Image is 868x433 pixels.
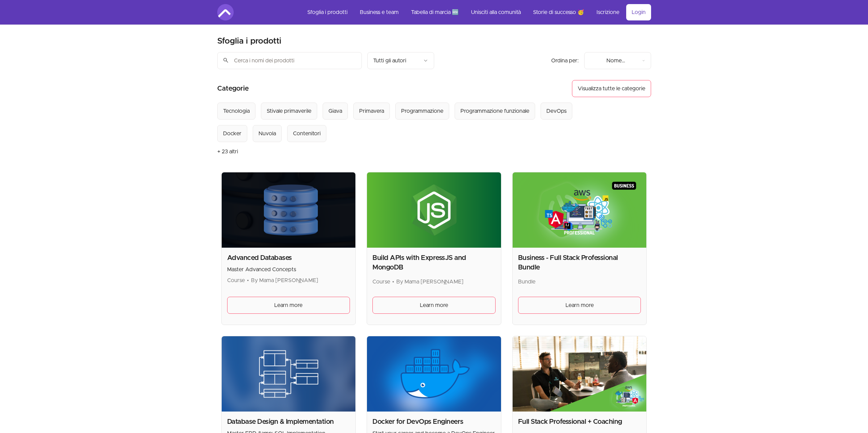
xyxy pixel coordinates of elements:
[274,301,303,309] span: Learn more
[460,108,529,114] font: Programmazione funzionale
[367,172,501,248] img: Product image for Build APIs with ExpressJS and MongoDB
[217,4,234,20] img: Logo Amigoscode
[259,131,276,136] font: Nuvola
[518,279,535,284] span: Bundle
[392,279,394,284] span: •
[518,297,641,314] a: Learn more
[267,108,311,114] font: Stivale primaverile
[222,172,356,248] img: Product image for Advanced Databases
[372,297,496,314] a: Learn more
[518,253,641,272] h2: Business - Full Stack Professional Bundle
[546,108,567,114] font: DevOps
[227,297,350,314] a: Learn more
[597,10,619,15] font: Iscrizione
[471,10,521,15] font: Unisciti alla comunità
[396,279,464,284] span: By Mama [PERSON_NAME]
[227,417,350,427] h2: Database Design & Implementation
[466,4,526,20] a: Unisciti alla comunità
[223,131,241,136] font: Docker
[565,301,594,309] span: Learn more
[513,336,647,412] img: Product image for Full Stack Professional + Coaching
[551,58,579,63] font: Ordina per:
[293,131,321,136] font: Contenitori
[367,336,501,412] img: Product image for Docker for DevOps Engineers
[227,253,350,263] h2: Advanced Databases
[307,10,348,15] font: Sfoglia i prodotti
[632,10,646,15] font: Login
[328,108,342,114] font: Giava
[572,80,651,97] button: Visualizza tutte le categorie
[223,56,229,65] span: search
[401,108,443,114] font: Programmazione
[360,10,399,15] font: Business e team
[372,253,496,272] h2: Build APIs with ExpressJS and MongoDB
[217,149,238,154] font: + 23 altri
[217,37,281,45] font: Sfoglia i prodotti
[359,108,384,114] font: Primavera
[420,301,448,309] span: Learn more
[251,278,318,283] span: By Mama [PERSON_NAME]
[372,279,390,284] span: Course
[528,4,590,20] a: Storie di successo 🥳
[411,10,459,15] font: Tabella di marcia 🆕
[217,142,238,161] button: + 23 altri
[354,4,404,20] a: Business e team
[227,278,245,283] span: Course
[247,278,249,283] span: •
[518,417,641,427] h2: Full Stack Professional + Coaching
[227,265,350,274] p: Master Advanced Concepts
[302,4,353,20] a: Sfoglia i prodotti
[591,4,625,20] a: Iscrizione
[372,417,496,427] h2: Docker for DevOps Engineers
[367,52,434,69] button: Filtra per autore
[513,172,647,248] img: Product image for Business - Full Stack Professional Bundle
[584,52,651,69] button: Opzioni di ordinamento del prodotto
[223,108,250,114] font: Tecnologia
[302,4,651,20] nav: Principale
[222,336,356,412] img: Product image for Database Design & Implementation
[626,4,651,20] a: Login
[217,52,362,69] input: Cerca i nomi dei prodotti
[217,85,249,92] font: Categorie
[578,86,645,91] font: Visualizza tutte le categorie
[533,10,584,15] font: Storie di successo 🥳
[406,4,464,20] a: Tabella di marcia 🆕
